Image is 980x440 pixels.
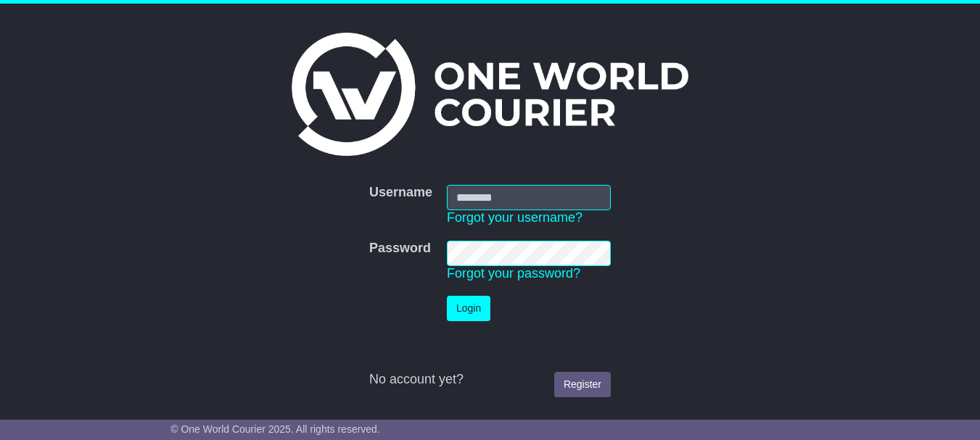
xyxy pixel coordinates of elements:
a: Forgot your username? [447,210,582,225]
div: No account yet? [369,372,611,388]
label: Password [369,241,431,257]
img: One World [292,33,688,156]
label: Username [369,185,432,201]
a: Register [554,372,611,397]
span: © One World Courier 2025. All rights reserved. [170,423,380,435]
a: Forgot your password? [447,266,580,281]
button: Login [447,296,490,321]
